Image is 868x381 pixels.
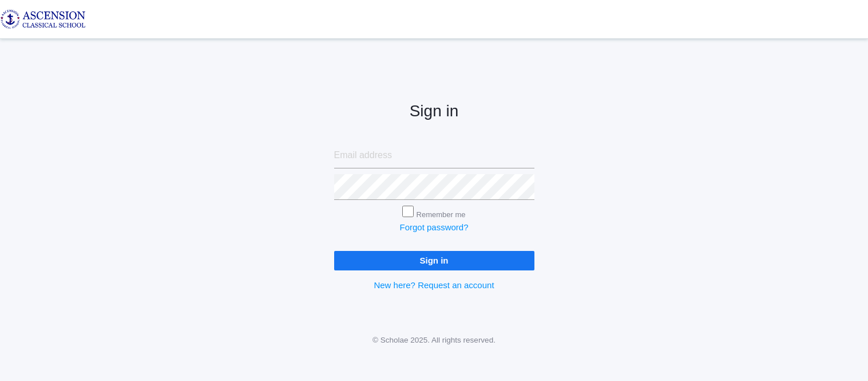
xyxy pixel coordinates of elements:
a: Forgot password? [399,222,468,232]
input: Email address [334,143,534,168]
h2: Sign in [334,103,534,120]
label: Remember me [417,210,466,219]
a: New here? Request an account [374,280,494,290]
input: Sign in [334,251,534,270]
